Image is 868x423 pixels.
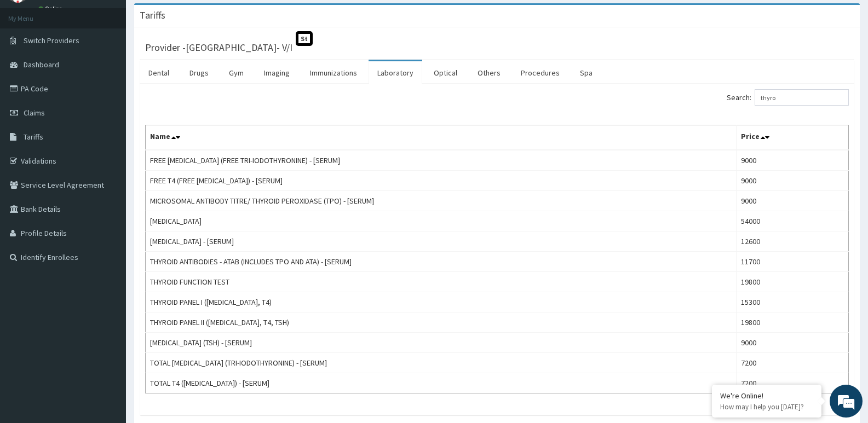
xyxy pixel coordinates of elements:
[64,138,151,248] span: We're online!
[736,150,848,171] td: 9000
[736,353,848,373] td: 7200
[736,191,848,211] td: 9000
[38,5,65,13] a: Online
[736,252,848,272] td: 11700
[736,292,848,312] td: 15300
[146,171,737,191] td: FREE T4 (FREE [MEDICAL_DATA]) - [SERUM]
[736,272,848,292] td: 19800
[720,391,813,401] div: We're Online!
[57,61,184,76] div: Chat with us now
[469,61,509,84] a: Others
[24,132,43,142] span: Tariffs
[736,125,848,150] th: Price
[369,61,422,84] a: Laboratory
[146,125,737,150] th: Name
[146,333,737,353] td: [MEDICAL_DATA] (TSH) - [SERUM]
[146,373,737,393] td: TOTAL T4 ([MEDICAL_DATA]) - [SERUM]
[180,5,206,32] div: Minimize live chat window
[146,312,737,333] td: THYROID PANEL II ([MEDICAL_DATA], T4, TSH)
[145,43,292,53] h3: Provider - [GEOGRAPHIC_DATA]- V/I
[181,61,217,84] a: Drugs
[146,211,737,231] td: [MEDICAL_DATA]
[301,61,366,84] a: Immunizations
[24,60,59,69] span: Dashboard
[146,272,737,292] td: THYROID FUNCTION TEST
[146,353,737,373] td: TOTAL [MEDICAL_DATA] (TRI-IODOTHYRONINE) - [SERUM]
[571,61,601,84] a: Spa
[220,61,252,84] a: Gym
[146,231,737,252] td: [MEDICAL_DATA] - [SERUM]
[755,89,849,106] input: Search:
[425,61,466,84] a: Optical
[146,191,737,211] td: MICROSOMAL ANTIBODY TITRE/ THYROID PEROXIDASE (TPO) - [SERUM]
[146,292,737,312] td: THYROID PANEL I ([MEDICAL_DATA], T4)
[736,231,848,252] td: 12600
[736,373,848,393] td: 7200
[736,312,848,333] td: 19800
[140,10,165,20] h3: Tariffs
[140,61,178,84] a: Dental
[24,36,79,45] span: Switch Providers
[736,211,848,231] td: 54000
[146,150,737,171] td: FREE [MEDICAL_DATA] (FREE TRI-IODOTHYRONINE) - [SERUM]
[255,61,298,84] a: Imaging
[727,89,849,106] label: Search:
[512,61,568,84] a: Procedures
[24,108,45,118] span: Claims
[736,333,848,353] td: 9000
[296,31,313,46] span: St
[720,402,813,412] p: How may I help you today?
[146,252,737,272] td: THYROID ANTIBODIES - ATAB (INCLUDES TPO AND ATA) - [SERUM]
[736,171,848,191] td: 9000
[5,299,209,337] textarea: Type your message and hit 'Enter'
[20,55,44,82] img: d_794563401_company_1708531726252_794563401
